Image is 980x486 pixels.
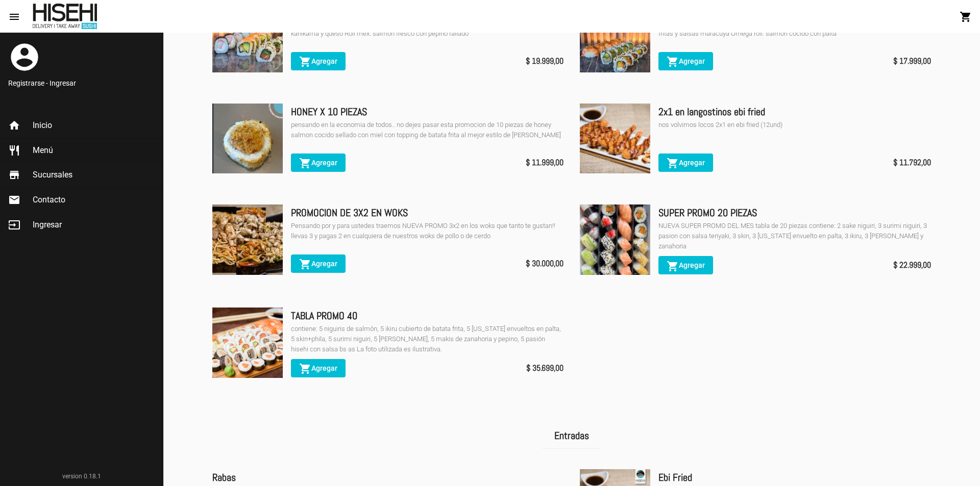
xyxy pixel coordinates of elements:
[667,157,679,169] mat-icon: shopping_cart
[667,57,705,65] span: Agregar
[580,2,650,72] img: 49fb61d5-f940-4f13-9454-78b38ef293ad.jpeg
[212,308,283,378] img: 233f921c-6f6e-4fc6-b68a-eefe42c7556a.jpg
[658,204,931,221] div: SUPER PROMO 20 PIEZAS
[291,324,563,354] div: contiene: 5 niguiris de salmón, 5 ikiru cubierto de batata frita, 5 [US_STATE] envueltos en palta...
[658,469,931,485] div: Ebi Fried
[8,41,41,73] mat-icon: account_circle
[291,308,563,324] div: TABLA PROMO 40
[667,260,679,272] mat-icon: shopping_cart
[33,145,53,156] span: Menú
[526,361,563,375] span: $ 35.699,00
[299,260,337,268] span: Agregar
[8,144,20,157] mat-icon: restaurant
[299,157,311,169] mat-icon: shopping_cart
[33,220,62,230] span: Ingresar
[299,258,311,270] mat-icon: shopping_cart
[667,261,705,269] span: Agregar
[893,54,931,68] span: $ 17.999,00
[212,2,283,72] img: 4f3f8453-a237-4071-bea7-ce85fc351519.jpeg
[8,11,20,23] mat-icon: menu
[212,204,283,275] img: 975b8145-67bb-4081-9ec6-7530a4e40487.jpg
[667,56,679,68] mat-icon: shopping_cart
[658,154,713,172] button: Agregar
[658,104,931,120] div: 2x1 en langostinos ebi fried
[33,170,72,180] span: Sucursales
[893,258,931,272] span: $ 22.999,00
[960,11,972,23] mat-icon: shopping_cart
[580,204,650,275] img: b592dd6c-ce24-4abb-add9-a11adb66b5f2.jpeg
[526,156,563,170] span: $ 11.999,00
[580,104,650,174] img: 36ae70a8-0357-4ab6-9c16-037de2f87b50.jpg
[33,120,52,131] span: Inicio
[526,54,563,68] span: $ 19.999,00
[8,169,20,181] mat-icon: store
[299,57,337,65] span: Agregar
[658,256,713,274] button: Agregar
[212,104,283,174] img: 2a2e4fc8-76c4-49c3-8e48-03e4afb00aef.jpeg
[291,154,346,172] button: Agregar
[291,52,346,70] button: Agregar
[542,423,601,449] h2: Entradas
[658,120,931,130] div: nos volvimos locos 2x1 en ebi fried (12und)
[291,254,346,273] button: Agregar
[299,363,311,375] mat-icon: shopping_cart
[658,52,713,70] button: Agregar
[667,159,705,167] span: Agregar
[291,204,563,221] div: PROMOCION DE 3X2 EN WOKS
[291,359,346,377] button: Agregar
[212,469,563,485] div: Rabas
[8,471,155,481] div: version 0.18.1
[526,257,563,271] span: $ 30.000,00
[8,119,20,132] mat-icon: home
[658,221,931,251] div: NUEVA SUPER PROMO DEL MES tabla de 20 piezas contiene: 2 sake niguiri, 3 surimi niguiri, 3 pasion...
[893,156,931,170] span: $ 11.792,00
[33,195,65,205] span: Contacto
[291,120,563,140] div: pensando en la economia de todos.. no dejes pasar esta promocion de 10 piezas de honey salmon coc...
[299,159,337,167] span: Agregar
[291,104,563,120] div: HONEY X 10 PIEZAS
[291,221,563,241] div: Pensando por y para ustedes traemos NUEVA PROMO 3x2 en los woks que tanto te gustan!! llevas 3 y ...
[8,194,20,206] mat-icon: email
[299,364,337,372] span: Agregar
[299,56,311,68] mat-icon: shopping_cart
[8,78,155,88] a: Registrarse - Ingresar
[8,219,20,231] mat-icon: input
